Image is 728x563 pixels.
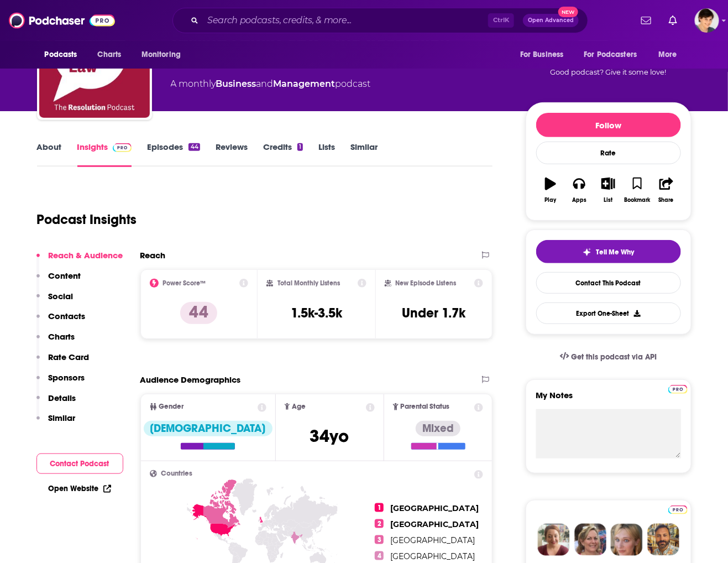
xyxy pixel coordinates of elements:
[297,143,303,151] div: 1
[623,170,652,210] button: Bookmark
[318,142,335,167] a: Lists
[695,8,719,33] span: Logged in as bethwouldknow
[375,503,384,512] span: 1
[36,250,123,270] button: Reach & Audience
[49,291,74,301] p: Social
[49,352,90,362] p: Rate Card
[36,413,76,433] button: Similar
[512,44,578,65] button: open menu
[375,551,384,560] span: 4
[263,142,303,167] a: Credits1
[49,413,76,423] p: Similar
[49,372,85,383] p: Sponsors
[144,421,273,436] div: [DEMOGRAPHIC_DATA]
[520,47,564,62] span: For Business
[180,302,217,324] p: 44
[558,7,578,17] span: New
[572,197,586,204] div: Apps
[695,8,719,33] img: User Profile
[140,250,166,260] h2: Reach
[159,403,184,410] span: Gender
[98,47,122,62] span: Charts
[37,211,137,228] h1: Podcast Insights
[140,374,241,385] h2: Audience Demographics
[49,250,123,260] p: Reach & Audience
[401,403,450,410] span: Parental Status
[77,142,132,167] a: InsightsPodchaser Pro
[565,170,594,210] button: Apps
[36,270,81,291] button: Content
[390,551,475,561] span: [GEOGRAPHIC_DATA]
[544,197,556,204] div: Play
[216,142,248,167] a: Reviews
[9,10,115,31] img: Podchaser - Follow, Share and Rate Podcasts
[536,303,681,324] button: Export One-Sheet
[49,393,76,403] p: Details
[488,13,514,28] span: Ctrl K
[551,343,666,371] a: Get this podcast via API
[538,524,570,556] img: Sydney Profile
[536,272,681,294] a: Contact This Podcast
[203,12,488,29] input: Search podcasts, credits, & more...
[536,113,681,137] button: Follow
[659,197,674,204] div: Share
[668,505,688,514] img: Podchaser Pro
[172,8,588,33] div: Search podcasts, credits, & more...
[402,305,466,321] h3: Under 1.7k
[277,279,340,287] h2: Total Monthly Listens
[37,44,92,65] button: open menu
[161,470,193,477] span: Countries
[49,270,81,281] p: Content
[291,305,342,321] h3: 1.5k-3.5k
[36,352,90,372] button: Rate Card
[668,385,688,394] img: Podchaser Pro
[274,79,336,89] a: Management
[396,279,457,287] h2: New Episode Listens
[91,44,128,65] a: Charts
[583,248,591,257] img: tell me why sparkle
[523,14,579,27] button: Open AdvancedNew
[536,170,565,210] button: Play
[536,390,681,409] label: My Notes
[113,143,132,152] img: Podchaser Pro
[134,44,195,65] button: open menu
[36,453,123,474] button: Contact Podcast
[584,47,637,62] span: For Podcasters
[668,504,688,514] a: Pro website
[551,68,667,76] span: Good podcast? Give it some love!
[310,425,349,447] span: 34 yo
[36,331,75,352] button: Charts
[37,142,62,167] a: About
[624,197,650,204] div: Bookmark
[390,519,479,529] span: [GEOGRAPHIC_DATA]
[594,170,622,210] button: List
[390,503,479,513] span: [GEOGRAPHIC_DATA]
[652,170,680,210] button: Share
[651,44,691,65] button: open menu
[416,421,460,436] div: Mixed
[596,248,634,257] span: Tell Me Why
[163,279,206,287] h2: Power Score™
[49,331,75,342] p: Charts
[147,142,200,167] a: Episodes44
[574,524,606,556] img: Barbara Profile
[36,372,85,393] button: Sponsors
[45,47,77,62] span: Podcasts
[36,393,76,413] button: Details
[528,18,574,23] span: Open Advanced
[611,524,643,556] img: Jules Profile
[647,524,679,556] img: Jon Profile
[49,484,111,493] a: Open Website
[49,311,86,321] p: Contacts
[188,143,200,151] div: 44
[142,47,181,62] span: Monitoring
[571,352,657,362] span: Get this podcast via API
[664,11,682,30] a: Show notifications dropdown
[350,142,378,167] a: Similar
[256,79,274,89] span: and
[604,197,613,204] div: List
[36,291,74,311] button: Social
[36,311,86,331] button: Contacts
[637,11,656,30] a: Show notifications dropdown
